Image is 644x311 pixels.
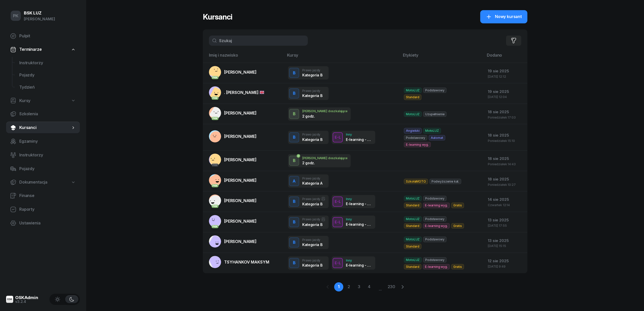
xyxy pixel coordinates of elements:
[488,265,523,268] div: [DATE] 9:49
[451,203,464,208] span: Gratis
[488,203,523,207] div: Czwartek 12:14
[423,216,446,222] span: Podstawowy
[429,135,445,140] span: Automat
[19,179,47,186] span: Dokumentacja
[224,239,257,244] span: [PERSON_NAME]
[289,237,299,248] button: B
[480,10,527,23] a: Nowy kursant
[302,197,325,201] div: Prawo jazdy
[19,60,76,66] span: Instruktorzy
[224,259,269,265] span: TSYHANKOV MAKSYM
[211,163,219,167] div: PKK
[302,177,322,180] div: Prawo jazdy
[344,282,353,291] a: 2
[302,263,322,267] div: Kategoria B
[488,183,523,186] div: Poniedziałek 10:27
[488,217,523,223] div: 13 sie 2025
[291,197,298,206] div: B
[334,282,343,291] a: 1
[19,124,71,131] span: Kursanci
[346,218,372,221] div: Inny
[6,44,80,55] a: Terminarze
[13,14,19,18] span: PK
[404,111,422,117] span: MotoLUZ
[15,81,80,93] a: Tydzień
[19,166,76,172] span: Pojazdy
[302,133,322,136] div: Prawo jazdy
[211,184,219,187] div: PKK
[6,108,80,120] a: Szkolenia
[291,133,298,142] div: B
[209,36,308,46] input: Szukaj
[19,220,76,226] span: Ustawienia
[346,137,372,142] div: E-learning - 90 dni
[209,174,257,186] a: PKK[PERSON_NAME]
[24,16,55,22] div: [PERSON_NAME]
[302,137,322,142] div: Kategoria B
[488,68,523,74] div: 19 sie 2025
[15,296,38,300] div: OSKAdmin
[211,225,219,228] div: PKK
[302,93,322,98] div: Kategoria B
[15,300,38,303] div: v3.2.4
[404,94,421,100] span: Standard
[451,223,464,228] span: Gratis
[333,132,343,142] button: E-L
[19,84,76,91] span: Tydzień
[346,259,372,262] div: Inny
[451,264,464,269] span: Gratis
[302,202,325,206] div: Kategoria B
[333,198,343,205] div: E-L
[333,258,343,268] button: E-L
[6,296,13,303] img: logo-xs@2x.png
[209,215,257,227] a: PKK[PERSON_NAME]
[209,194,257,207] a: PKK[PERSON_NAME]
[6,135,80,148] a: Egzaminy
[19,72,76,78] span: Pojazdy
[6,203,80,216] a: Raporty
[488,258,523,264] div: 12 sie 2025
[302,238,322,241] div: Prawo jazdy
[333,217,343,227] button: E-L
[302,259,322,262] div: Prawo jazdy
[423,237,446,242] span: Podstawowy
[387,282,396,291] a: 230
[291,238,298,247] div: B
[423,257,446,263] span: Podstawowy
[15,69,80,81] a: Pojazdy
[211,117,219,120] div: PKK
[302,69,322,72] div: Prawo jazdy
[423,264,450,269] span: E-learning wyg.
[291,89,298,98] div: B
[209,256,269,268] a: TSYHANKOV MAKSYM
[404,237,422,242] span: MotoLUZ
[284,52,400,63] th: Kursy
[302,217,325,221] div: Prawo jazdy
[224,157,257,162] span: [PERSON_NAME]
[19,33,76,39] span: Pulpit
[302,89,322,92] div: Prawo jazdy
[289,176,299,186] button: A
[291,156,298,165] div: B
[404,203,421,208] span: Standard
[19,111,76,117] span: Szkolenia
[203,12,232,21] h1: Kursanci
[209,66,257,78] a: PKK[PERSON_NAME]
[291,259,298,267] div: B
[333,219,343,225] div: E-L
[289,109,299,119] button: B
[488,244,523,248] div: [DATE] 15:15
[404,264,421,269] span: Standard
[488,95,523,99] div: [DATE] 12:04
[488,237,523,244] div: 13 sie 2025
[404,257,422,263] span: MotoLUZ
[6,217,80,229] a: Ustawienia
[6,30,80,42] a: Pulpit
[302,161,329,165] div: 2 godz.
[291,110,298,118] div: B
[488,139,523,142] div: Poniedziałek 15:10
[203,52,284,63] th: Imię i nazwisko
[488,155,523,162] div: 18 sie 2025
[291,218,298,226] div: B
[224,134,257,139] span: [PERSON_NAME]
